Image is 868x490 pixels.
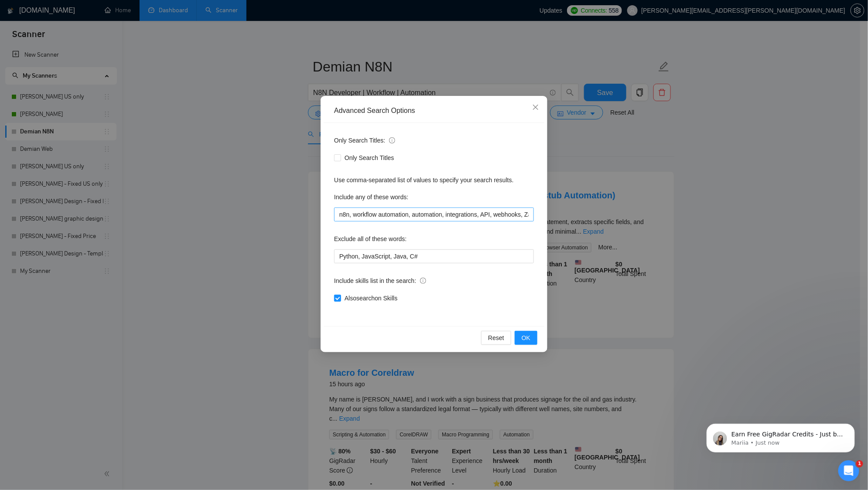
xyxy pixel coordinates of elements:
[532,104,539,111] span: close
[341,293,401,303] span: Also search on Skills
[341,153,398,163] span: Only Search Titles
[488,333,504,343] span: Reset
[420,278,426,284] span: info-circle
[481,331,511,345] button: Reset
[522,333,530,343] span: OK
[334,232,407,246] label: Exclude all of these words:
[524,96,547,119] button: Close
[515,331,537,345] button: OK
[856,460,863,467] span: 1
[389,137,395,143] span: info-circle
[838,460,859,481] iframe: Intercom live chat
[694,405,868,466] iframe: Intercom notifications message
[334,106,534,116] div: Advanced Search Options
[334,276,426,286] span: Include skills list in the search:
[334,175,534,185] div: Use comma-separated list of values to specify your search results.
[334,190,408,204] label: Include any of these words:
[334,136,395,145] span: Only Search Titles:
